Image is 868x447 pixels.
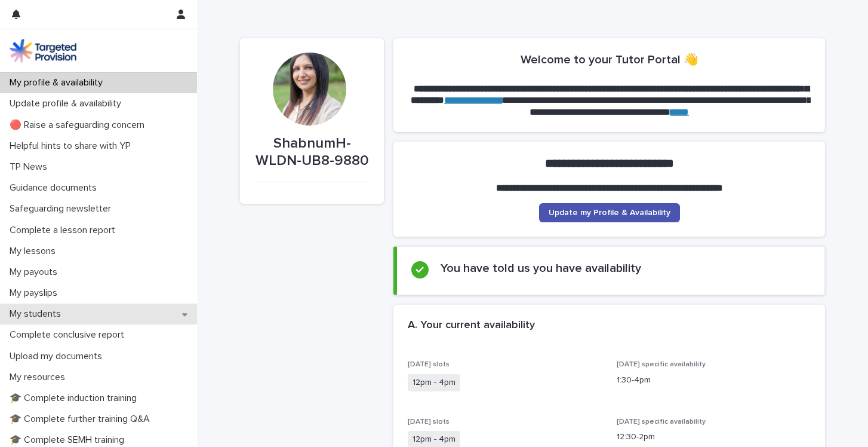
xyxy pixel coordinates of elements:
p: 🔴 Raise a safeguarding concern [5,120,154,131]
p: My resources [5,372,75,383]
p: 🎓 Complete further training Q&A [5,414,159,425]
p: My students [5,308,70,320]
p: ShabnumH-WLDN-UB8-9880 [254,135,370,170]
p: 🎓 Complete SEMH training [5,434,134,446]
img: M5nRWzHhSzIhMunXDL62 [10,39,76,63]
p: TP News [5,161,57,173]
p: My profile & availability [5,77,112,88]
p: 12:30-2pm [617,431,811,443]
h2: A. Your current availability [408,319,535,332]
p: Helpful hints to share with YP [5,140,140,152]
p: Complete a lesson report [5,225,125,236]
p: Complete conclusive report [5,329,134,341]
a: Update my Profile & Availability [539,203,680,222]
span: [DATE] slots [408,418,450,425]
p: Upload my documents [5,351,112,362]
p: My payslips [5,287,67,299]
p: Guidance documents [5,182,106,194]
h2: Welcome to your Tutor Portal 👋 [521,53,698,67]
span: [DATE] specific availability [617,418,706,425]
h2: You have told us you have availability [441,261,641,275]
span: Update my Profile & Availability [549,209,670,217]
p: Update profile & availability [5,98,131,109]
p: 🎓 Complete induction training [5,393,146,404]
p: 1:30-4pm [617,374,811,387]
p: My payouts [5,267,67,278]
span: 12pm - 4pm [408,374,460,391]
p: Safeguarding newsletter [5,203,121,215]
span: [DATE] specific availability [617,361,706,368]
p: My lessons [5,246,65,257]
span: [DATE] slots [408,361,450,368]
